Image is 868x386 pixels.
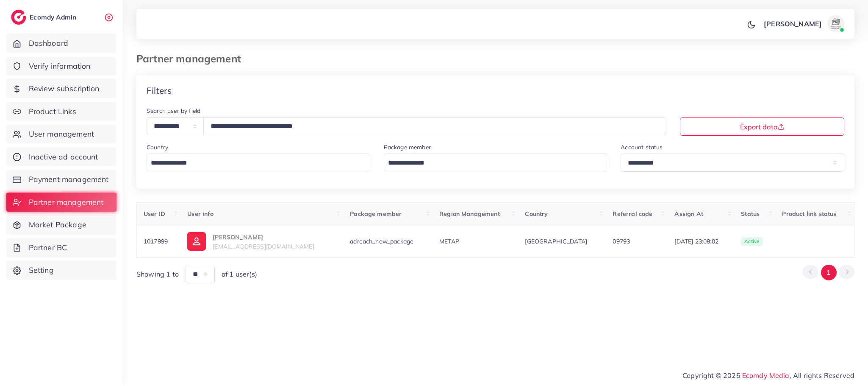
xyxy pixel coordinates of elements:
img: avatar [827,15,844,32]
a: Verify information [6,56,116,76]
span: adreach_new_package [350,238,413,245]
a: [PERSON_NAME]avatar [759,15,848,32]
ul: Pagination [803,265,854,280]
span: User ID [144,210,165,218]
div: Search for option [384,154,607,171]
span: Product link status [782,210,836,218]
span: User info [187,210,213,218]
label: Search user by field [147,106,200,115]
button: Go to page 1 [821,265,837,280]
span: active [741,237,763,246]
span: Dashboard [29,38,68,49]
p: [PERSON_NAME] [213,232,314,242]
span: [GEOGRAPHIC_DATA] [525,237,599,246]
a: Partner BC [6,238,116,257]
span: Partner BC [29,242,67,253]
a: Inactive ad account [6,147,116,167]
span: Package member [350,210,402,218]
span: Copyright © 2025 [682,370,854,380]
label: Package member [384,143,431,151]
span: Country [525,210,548,218]
img: logo [11,10,26,25]
span: Referral code [613,210,652,218]
a: Setting [6,260,116,280]
span: Showing 1 to [136,269,179,279]
span: Product Links [29,106,76,117]
a: Partner management [6,193,116,212]
input: Search for option [385,157,596,170]
a: Ecomdy Media [742,371,790,380]
a: Product Links [6,102,116,121]
a: User management [6,124,116,144]
span: of 1 user(s) [222,269,257,279]
a: Market Package [6,215,116,235]
span: Payment management [29,174,109,185]
span: User management [29,129,94,140]
span: Region Management [439,210,500,218]
span: , All rights Reserved [790,370,854,380]
p: [PERSON_NAME] [764,19,822,29]
span: Review subscription [29,83,100,94]
h3: Partner management [136,53,248,65]
span: [EMAIL_ADDRESS][DOMAIN_NAME] [213,243,314,250]
span: Inactive ad account [29,151,98,162]
a: logoEcomdy Admin [11,10,78,25]
span: Setting [29,265,54,276]
img: ic-user-info.36bf1079.svg [187,232,206,251]
a: [PERSON_NAME][EMAIL_ADDRESS][DOMAIN_NAME] [187,232,336,251]
div: Search for option [147,154,370,171]
h4: Filters [147,85,172,96]
span: METAP [439,238,459,245]
span: Partner management [29,197,104,208]
span: Status [741,210,760,218]
span: Assign At [674,210,703,218]
a: Payment management [6,170,116,189]
label: Account status [621,143,663,151]
span: Export data [740,123,785,130]
span: 09793 [613,238,630,245]
label: Country [147,143,168,151]
span: 1017999 [144,238,168,245]
a: Review subscription [6,79,116,98]
span: Market Package [29,219,86,230]
span: Verify information [29,61,91,72]
a: Dashboard [6,34,116,53]
span: [DATE] 23:08:02 [674,237,727,246]
input: Search for option [148,157,359,170]
button: Export data [680,117,844,136]
h2: Ecomdy Admin [30,13,78,21]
